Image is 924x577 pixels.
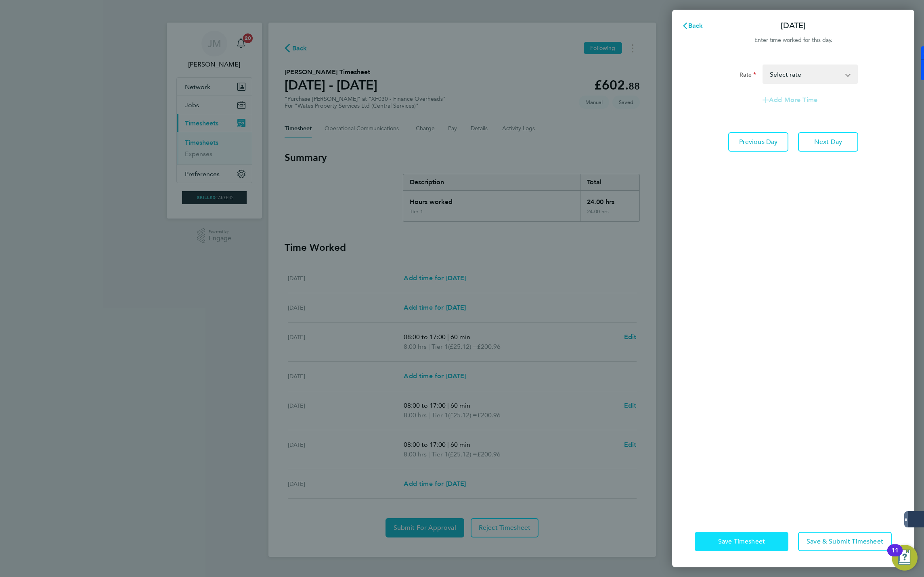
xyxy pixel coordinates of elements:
span: Next Day [814,138,842,146]
button: Save & Submit Timesheet [798,532,892,551]
button: Next Day [798,132,858,152]
span: Previous Day [739,138,778,146]
label: Rate [740,71,756,81]
button: Previous Day [728,132,788,152]
div: Enter time worked for this day. [672,35,914,45]
p: [DATE] [781,20,806,31]
button: Open Resource Center, 11 new notifications [892,545,918,571]
span: Back [688,22,703,29]
button: Back [674,18,711,34]
button: Save Timesheet [695,532,788,551]
span: Save & Submit Timesheet [807,537,883,546]
span: Save Timesheet [718,537,765,546]
div: 11 [891,550,899,561]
